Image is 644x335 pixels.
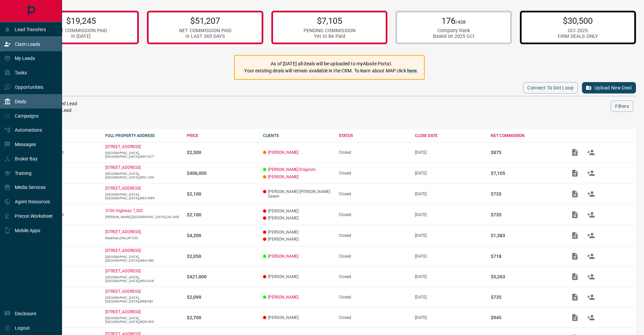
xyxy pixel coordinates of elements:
[105,215,180,219] p: [PERSON_NAME],[GEOGRAPHIC_DATA],L4L-0G8
[187,233,256,238] p: $4,200
[263,133,332,138] div: CLIENTS
[105,172,180,179] p: [GEOGRAPHIC_DATA],[GEOGRAPHIC_DATA],M5C-2X4
[268,175,299,179] a: [PERSON_NAME]
[558,33,598,39] div: FIRM DEALS ONLY
[415,274,484,279] p: [DATE]
[567,294,583,299] span: Add / View Documents
[105,133,180,138] div: FULL PROPERTY ADDRESS
[30,212,99,217] p: Lease - Double End
[30,295,99,299] p: Lease - Co-Op
[491,254,560,259] p: $718
[105,289,141,294] a: [STREET_ADDRESS]
[187,171,256,176] p: $406,000
[244,67,418,74] p: Your existing deals will remain available in the CRM. To learn about MAP click .
[263,274,332,279] p: [PERSON_NAME]
[105,316,180,324] p: [GEOGRAPHIC_DATA],[GEOGRAPHIC_DATA],M2N-0E9
[268,295,299,299] a: [PERSON_NAME]
[105,151,180,158] p: [GEOGRAPHIC_DATA],[GEOGRAPHIC_DATA],M4Y-3C7
[567,274,583,279] span: Add / View Documents
[583,233,599,238] span: Match Clients
[105,208,143,213] a: 3700 Highway 7,302
[263,237,332,242] p: [PERSON_NAME]
[583,191,599,196] span: Match Clients
[263,189,332,199] p: [PERSON_NAME] [PERSON_NAME] Salem
[415,171,484,176] p: [DATE]
[339,133,408,138] div: STATUS
[455,19,466,25] span: /438
[105,255,180,262] p: [GEOGRAPHIC_DATA],[GEOGRAPHIC_DATA],M6A-0B3
[415,192,484,196] p: [DATE]
[339,233,408,238] div: Closed
[105,165,141,170] a: [STREET_ADDRESS]
[30,315,99,320] p: Lease - Listing
[491,274,560,279] p: $5,263
[415,233,484,238] p: [DATE]
[30,192,99,196] p: Lease - Co-Op
[304,16,356,26] p: $7,105
[491,212,560,217] p: $735
[415,254,484,259] p: [DATE]
[491,233,560,238] p: $1,383
[567,315,583,320] span: Add / View Documents
[187,150,256,155] p: $2,500
[105,310,141,314] a: [STREET_ADDRESS]
[433,28,474,33] div: Company Rank
[30,133,99,138] div: DEAL TYPE
[433,16,474,26] p: 176
[415,212,484,217] p: [DATE]
[179,33,231,39] div: in LAST 365 DAYS
[187,254,256,259] p: $2,050
[105,144,141,149] a: [STREET_ADDRESS]
[105,186,141,191] a: [STREET_ADDRESS]
[30,274,99,279] p: Purchase - Co-Op
[491,315,560,320] p: $945
[263,216,332,220] p: [PERSON_NAME]
[187,133,256,138] div: PRICE
[105,275,180,283] p: [GEOGRAPHIC_DATA],[GEOGRAPHIC_DATA],M5S-0A8
[263,209,332,213] p: [PERSON_NAME]
[567,254,583,258] span: Add / View Documents
[304,28,356,33] div: PENDING COMMISSION
[244,60,418,67] p: As of [DATE] all deals will be uploaded to myAbode Portal.
[558,28,598,33] div: GCI 2025
[567,212,583,217] span: Add / View Documents
[583,150,599,154] span: Match Clients
[30,171,99,176] p: Purchase - Co-Op
[187,294,256,300] p: $2,099
[187,212,256,217] p: $2,100
[567,233,583,238] span: Add / View Documents
[339,274,408,279] div: Closed
[491,191,560,197] p: $735
[30,254,99,259] p: Lease - Co-Op
[268,150,299,155] a: [PERSON_NAME]
[105,269,141,273] p: [STREET_ADDRESS]
[304,33,356,39] div: Yet to Be Paid
[523,82,578,93] button: Connect to Dot Loop
[263,230,332,234] p: [PERSON_NAME]
[415,150,484,155] p: [DATE]
[415,133,484,138] div: CLOSE DATE
[268,167,316,172] a: [PERSON_NAME]-D'agnolo
[187,315,256,320] p: $2,700
[179,28,231,33] div: NET COMMISSION PAID
[583,254,599,258] span: Match Clients
[187,191,256,197] p: $2,100
[567,150,583,154] span: Add / View Documents
[611,100,633,112] button: Filters
[30,150,99,155] p: Lease - Double End
[339,254,408,259] div: Closed
[415,295,484,299] p: [DATE]
[583,212,599,217] span: Match Clients
[55,28,107,33] div: NET COMMISSION PAID
[567,191,583,196] span: Add / View Documents
[491,150,560,155] p: $875
[105,229,141,234] a: [STREET_ADDRESS],
[339,315,408,320] div: Closed
[583,171,599,175] span: Match Clients
[187,274,256,279] p: $421,000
